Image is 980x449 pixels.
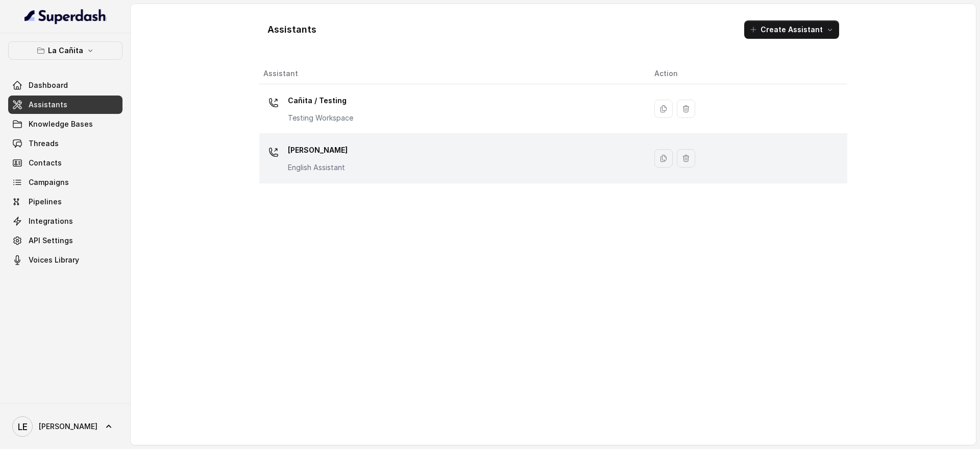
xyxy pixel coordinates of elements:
[646,63,847,84] th: Action
[8,134,122,153] a: Threads
[29,100,67,110] span: Assistants
[24,8,107,25] img: light.svg
[8,173,122,192] a: Campaigns
[8,251,122,269] a: Voices Library
[29,158,62,168] span: Contacts
[288,92,353,109] p: Cañita / Testing
[8,115,122,133] a: Knowledge Bases
[39,421,97,432] span: [PERSON_NAME]
[29,80,68,90] span: Dashboard
[8,231,122,250] a: API Settings
[8,41,122,60] button: La Cañita
[29,235,73,246] span: API Settings
[288,142,348,158] p: [PERSON_NAME]
[8,412,122,441] a: [PERSON_NAME]
[29,197,62,207] span: Pipelines
[744,20,839,39] button: Create Assistant
[8,96,122,114] a: Assistants
[8,76,122,94] a: Dashboard
[267,21,316,38] h1: Assistants
[288,113,353,123] p: Testing Workspace
[8,193,122,211] a: Pipelines
[259,63,646,84] th: Assistant
[48,44,83,57] p: La Cañita
[29,119,93,129] span: Knowledge Bases
[29,138,59,149] span: Threads
[29,255,79,265] span: Voices Library
[8,212,122,230] a: Integrations
[288,162,348,173] p: English Assistant
[29,216,73,226] span: Integrations
[18,421,28,432] text: LE
[29,177,69,187] span: Campaigns
[8,154,122,172] a: Contacts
